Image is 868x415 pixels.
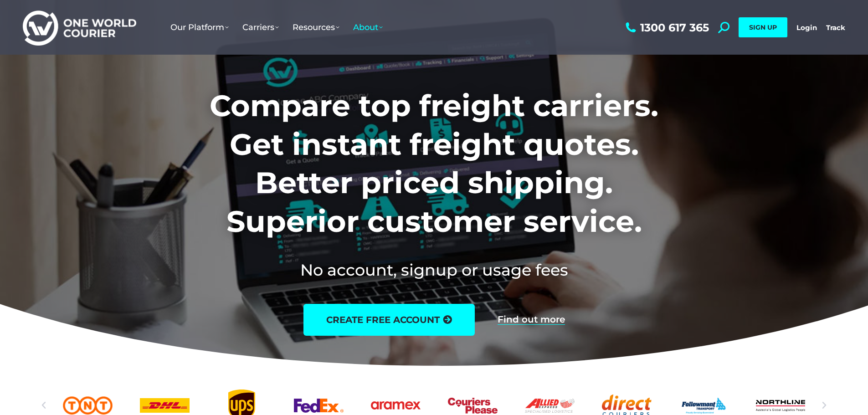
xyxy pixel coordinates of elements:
h1: Compare top freight carriers. Get instant freight quotes. Better priced shipping. Superior custom... [149,87,719,241]
a: Resources [286,13,346,41]
a: Our Platform [164,13,236,41]
a: Find out more [498,315,565,325]
span: About [353,22,383,32]
a: Carriers [236,13,286,41]
a: About [346,13,390,41]
span: Our Platform [170,22,229,32]
a: Track [826,23,845,32]
a: SIGN UP [739,17,787,37]
a: Login [796,23,817,32]
span: Resources [293,22,339,32]
h2: No account, signup or usage fees [149,259,719,281]
span: SIGN UP [749,23,777,31]
a: create free account [303,304,475,336]
img: One World Courier [23,9,136,46]
span: Carriers [242,22,279,32]
a: 1300 617 365 [623,22,709,33]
